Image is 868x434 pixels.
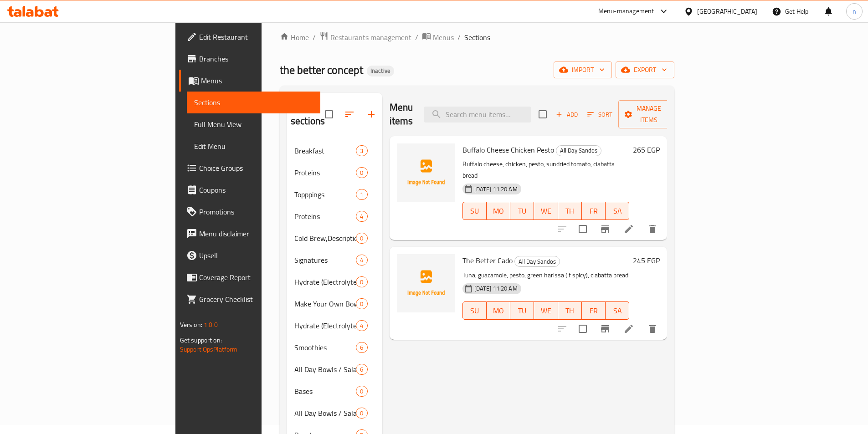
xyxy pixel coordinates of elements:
div: Menu-management [598,6,654,17]
span: Cold Brew,Description: [294,233,356,244]
span: 0 [356,168,367,177]
span: 0 [356,409,367,418]
span: 6 [356,343,367,352]
span: Sort items [581,107,618,122]
button: TU [510,301,534,320]
span: Select to update [573,220,592,239]
button: TH [558,301,582,320]
span: Choice Groups [199,163,313,174]
button: FR [582,301,606,320]
button: Add section [360,103,382,125]
button: Branch-specific-item [594,218,616,240]
span: Hydrate (Electrolytes) [294,320,356,331]
span: [DATE] 11:20 AM [471,284,521,293]
div: Smoothies6 [287,337,382,358]
span: Buffalo Cheese Chicken Pesto [462,143,554,157]
span: n [853,6,856,16]
button: Sort [585,107,615,122]
button: import [554,61,612,78]
span: TH [562,204,578,218]
span: Bases [294,386,356,397]
div: Proteins0 [287,162,382,184]
div: All Day Sandos [556,145,601,156]
span: 0 [356,234,367,243]
button: MO [487,202,510,220]
span: Hydrate (Electrolytes) [294,276,356,287]
span: Make Your Own Bowl / Salad [294,298,356,309]
button: TH [558,202,582,220]
nav: breadcrumb [280,31,674,43]
span: All Day Sandos [556,145,601,156]
div: Cold Brew,Description:0 [287,227,382,249]
button: Branch-specific-item [594,318,616,340]
a: Edit menu item [623,323,634,334]
a: Sections [187,92,320,113]
button: MO [487,301,510,320]
h2: Menu items [390,101,413,128]
span: Proteins [294,211,356,222]
span: 0 [356,300,367,308]
a: Grocery Checklist [179,288,320,310]
span: WE [538,304,554,317]
div: items [356,145,367,156]
div: items [356,298,367,309]
span: Signatures [294,255,356,266]
div: items [356,364,367,375]
a: Menus [422,31,454,43]
span: Edit Restaurant [199,31,313,42]
div: Hydrate (Electrolytes)0 [287,271,382,293]
h6: 265 EGP [633,143,660,156]
span: Sections [464,32,490,43]
span: Full Menu View [194,119,313,130]
a: Edit menu item [623,224,634,235]
div: Topppings1 [287,184,382,205]
span: Edit Menu [194,141,313,152]
span: 0 [356,387,367,396]
span: 0 [356,278,367,286]
div: All Day Bowls / Salads6 [287,358,382,380]
a: Choice Groups [179,157,320,179]
button: SU [462,301,487,320]
span: 4 [356,212,367,221]
span: Add item [552,107,581,122]
span: Grocery Checklist [199,294,313,305]
button: Add [552,107,581,122]
div: Make Your Own Bowl / Salad0 [287,293,382,315]
span: 1.0.0 [204,319,218,331]
button: WE [534,202,558,220]
button: delete [642,218,663,240]
span: SA [609,304,626,317]
div: Inactive [367,66,394,77]
span: Proteins [294,167,356,178]
div: items [356,211,367,222]
li: / [457,32,461,43]
span: All Day Bowls / Salads [294,408,356,419]
span: Select section [533,105,552,124]
a: Restaurants management [319,31,411,43]
div: Proteins4 [287,205,382,227]
span: Sections [194,97,313,108]
span: Coupons [199,184,313,195]
span: Topppings [294,189,356,200]
a: Coverage Report [179,266,320,288]
span: Get support on: [180,334,222,346]
span: Smoothies [294,342,356,353]
div: All Day Sandos [514,256,560,267]
span: Version: [180,319,202,331]
div: items [356,386,367,397]
span: All Day Bowls / Salads [294,364,356,375]
span: Coverage Report [199,272,313,283]
div: items [356,342,367,353]
div: Breakfast3 [287,140,382,162]
span: Promotions [199,206,313,217]
span: Sort sections [339,103,360,125]
span: export [623,64,667,76]
span: MO [490,304,507,317]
